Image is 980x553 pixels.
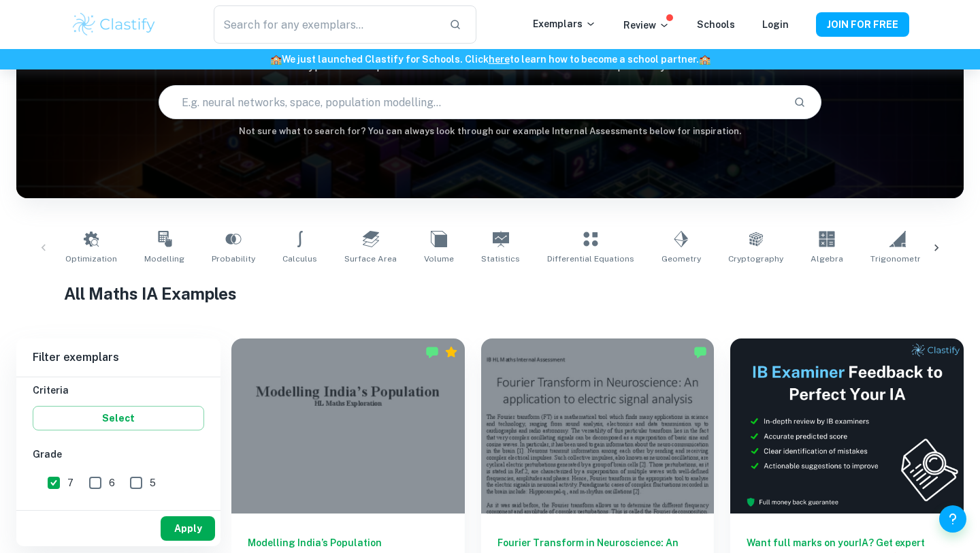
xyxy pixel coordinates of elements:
[270,54,282,65] span: 🏫
[661,253,701,265] span: Geometry
[214,5,438,44] input: Search for any exemplars...
[159,83,783,121] input: E.g. neural networks, space, population modelling...
[762,19,789,30] a: Login
[788,91,811,114] button: Search
[730,338,964,513] img: Thumbnail
[444,345,458,359] div: Premium
[939,505,966,533] button: Help and Feedback
[533,16,596,31] p: Exemplars
[71,11,157,38] img: Clastify logo
[425,345,439,359] img: Marked
[697,19,735,30] a: Schools
[33,447,204,462] h6: Grade
[3,52,977,67] h6: We just launched Clastify for Schools. Click to learn how to become a school partner.
[16,338,220,377] h6: Filter exemplars
[16,125,964,138] h6: Not sure what to search for? You can always look through our example Internal Assessments below f...
[109,475,115,490] span: 6
[424,253,454,265] span: Volume
[547,253,634,265] span: Differential Equations
[33,406,204,430] button: Select
[728,253,783,265] span: Cryptography
[699,54,710,65] span: 🏫
[65,253,117,265] span: Optimization
[816,12,909,37] button: JOIN FOR FREE
[64,281,917,306] h1: All Maths IA Examples
[282,253,317,265] span: Calculus
[33,383,204,398] h6: Criteria
[870,253,925,265] span: Trigonometry
[150,475,156,490] span: 5
[212,253,255,265] span: Probability
[344,253,397,265] span: Surface Area
[693,345,707,359] img: Marked
[489,54,510,65] a: here
[144,253,184,265] span: Modelling
[811,253,843,265] span: Algebra
[481,253,520,265] span: Statistics
[67,475,73,490] span: 7
[161,516,215,541] button: Apply
[623,18,670,33] p: Review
